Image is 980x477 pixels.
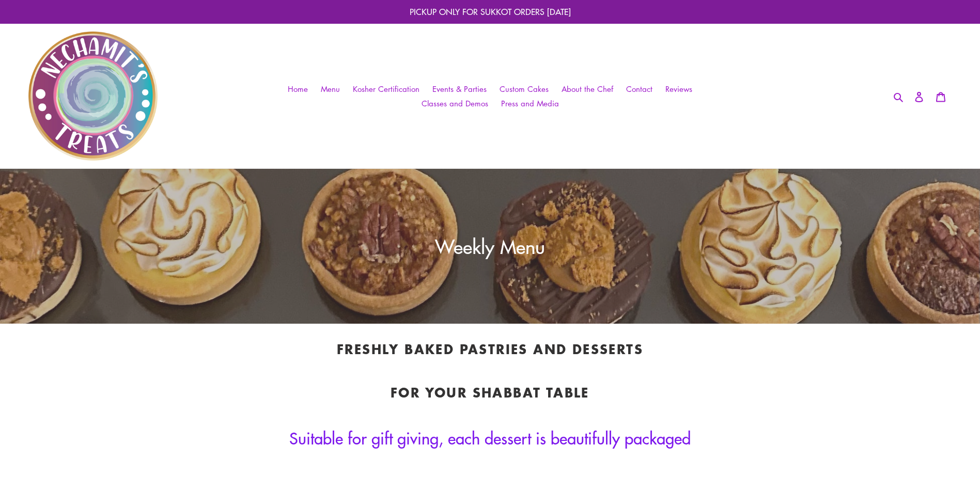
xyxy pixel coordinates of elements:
[348,82,425,97] a: Kosher Certification
[556,82,618,97] a: About the Chef
[337,339,643,358] strong: Freshly baked pastries and desserts
[391,383,589,402] strong: for your Shabbat table
[289,426,691,449] span: Suitable for gift giving, each dessert is beautifully packaged
[427,82,492,97] a: Events & Parties
[660,82,697,97] a: Reviews
[501,98,559,109] span: Press and Media
[416,96,493,111] a: Classes and Demos
[626,84,652,94] span: Contact
[321,84,340,94] span: Menu
[353,84,419,94] span: Kosher Certification
[500,84,549,94] span: Custom Cakes
[283,82,313,97] a: Home
[621,82,658,97] a: Contact
[288,84,308,94] span: Home
[562,84,613,94] span: About the Chef
[494,82,554,97] a: Custom Cakes
[435,233,545,259] span: Weekly Menu
[432,84,487,94] span: Events & Parties
[496,96,564,111] a: Press and Media
[665,84,692,94] span: Reviews
[422,98,488,109] span: Classes and Demos
[28,31,158,161] img: Nechamit&#39;s Treats
[316,82,345,97] a: Menu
